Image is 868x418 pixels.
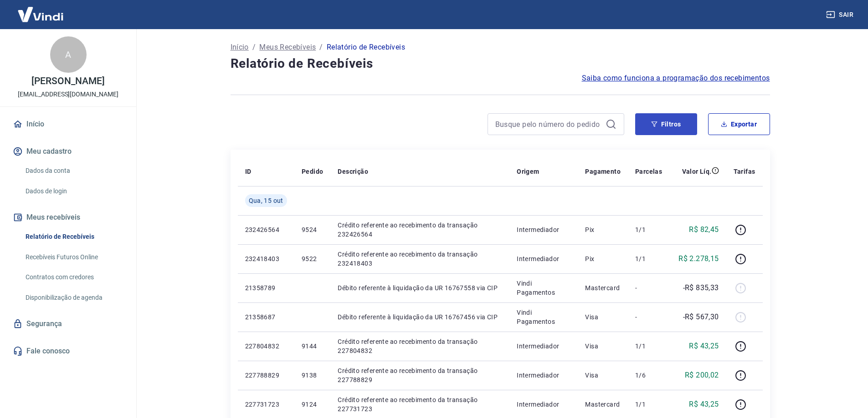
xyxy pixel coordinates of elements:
button: Exportar [708,113,770,135]
p: Crédito referente ao recebimento da transação 227731723 [338,395,502,413]
p: Intermediador [517,342,570,351]
p: Visa [585,342,621,351]
div: A [50,36,87,73]
p: -R$ 835,33 [683,282,719,293]
a: Contratos com credores [22,268,125,287]
a: Relatório de Recebíveis [22,227,125,246]
p: R$ 43,25 [689,341,719,352]
p: 1/6 [635,371,662,380]
p: 1/1 [635,254,662,263]
p: 21358789 [245,283,287,292]
p: 9524 [302,225,323,234]
p: Pix [585,225,621,234]
button: Filtros [635,113,697,135]
p: Crédito referente ao recebimento da transação 227788829 [338,366,502,384]
p: 232418403 [245,254,287,263]
p: Intermediador [517,225,570,234]
a: Meus Recebíveis [259,42,316,53]
button: Meu cadastro [11,141,125,161]
p: R$ 200,02 [685,370,719,381]
p: Pedido [302,167,323,176]
p: 1/1 [635,342,662,351]
button: Meus recebíveis [11,207,125,227]
p: / [319,42,323,53]
p: 9124 [302,400,323,409]
a: Início [231,42,249,53]
p: Valor Líq. [682,167,712,176]
p: / [252,42,256,53]
a: Dados de login [22,182,125,201]
p: 232426564 [245,225,287,234]
p: - [635,312,662,322]
p: Vindi Pagamentos [517,279,570,297]
p: [PERSON_NAME] [31,76,104,86]
p: Crédito referente ao recebimento da transação 232426564 [338,221,502,239]
p: 1/1 [635,225,662,234]
p: Pix [585,254,621,263]
p: 227788829 [245,371,287,380]
a: Recebíveis Futuros Online [22,248,125,267]
p: ID [245,167,252,176]
p: 21358687 [245,312,287,322]
p: 9138 [302,371,323,380]
a: Início [11,114,125,134]
p: Visa [585,312,621,322]
p: -R$ 567,30 [683,312,719,322]
p: 227731723 [245,400,287,409]
p: Relatório de Recebíveis [327,42,405,53]
p: Vindi Pagamentos [517,308,570,326]
p: Crédito referente ao recebimento da transação 232418403 [338,250,502,268]
input: Busque pelo número do pedido [495,117,602,131]
p: 227804832 [245,342,287,351]
p: Mastercard [585,400,621,409]
p: Descrição [338,167,368,176]
p: Mastercard [585,283,621,292]
p: R$ 82,45 [689,224,719,235]
a: Dados da conta [22,161,125,180]
p: 1/1 [635,400,662,409]
p: - [635,283,662,292]
img: Vindi [11,0,70,28]
h4: Relatório de Recebíveis [231,55,770,73]
p: Visa [585,371,621,380]
p: Débito referente à liquidação da UR 16767558 via CIP [338,283,502,292]
a: Segurança [11,314,125,334]
p: Tarifas [734,167,755,176]
p: R$ 43,25 [689,399,719,410]
button: Sair [824,6,857,23]
p: Pagamento [585,167,621,176]
a: Saiba como funciona a programação dos recebimentos [582,73,770,84]
span: Qua, 15 out [249,196,283,205]
p: [EMAIL_ADDRESS][DOMAIN_NAME] [18,90,118,99]
p: Parcelas [635,167,662,176]
p: 9522 [302,254,323,263]
a: Fale conosco [11,341,125,361]
p: 9144 [302,342,323,351]
a: Disponibilização de agenda [22,288,125,307]
p: R$ 2.278,15 [678,253,719,264]
p: Débito referente à liquidação da UR 16767456 via CIP [338,312,502,322]
p: Intermediador [517,400,570,409]
p: Origem [517,167,539,176]
p: Intermediador [517,254,570,263]
p: Intermediador [517,371,570,380]
p: Crédito referente ao recebimento da transação 227804832 [338,337,502,355]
